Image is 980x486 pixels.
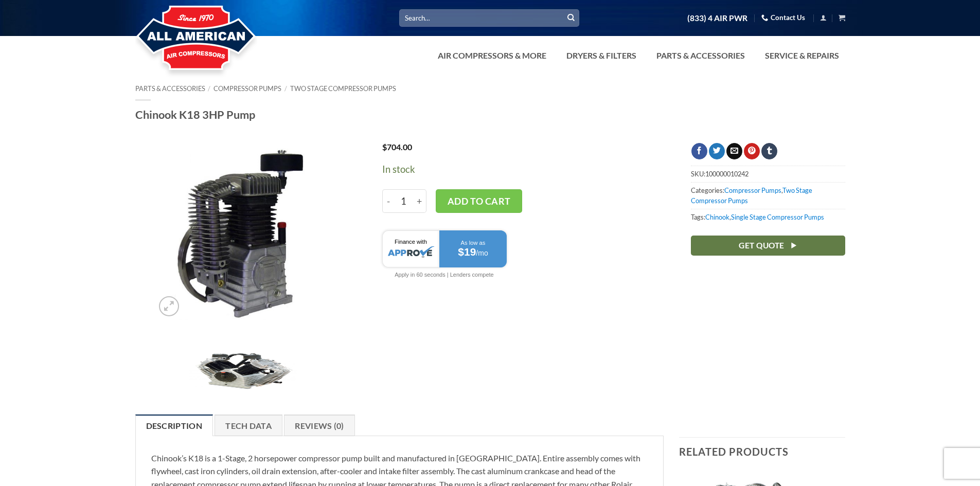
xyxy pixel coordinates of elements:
[395,189,414,213] input: Product quantity
[135,84,205,93] a: Parts & Accessories
[650,45,751,66] a: Parts & Accessories
[739,239,784,252] span: Get Quote
[560,45,643,66] a: Dryers & Filters
[731,213,824,221] a: Single Stage Compressor Pumps
[189,350,297,391] img: Chinook K100 Pump
[215,415,282,436] a: Tech Data
[691,236,845,256] a: Get Quote
[761,10,805,26] a: Contact Us
[284,415,355,436] a: Reviews (0)
[159,296,179,316] a: Zoom
[382,142,412,152] bdi: 704.00
[382,142,387,152] span: $
[691,182,845,209] span: Categories: ,
[705,170,749,178] span: 100000010242
[135,107,845,122] h1: Chinook K18 3HP Pump
[691,209,845,225] span: Tags: ,
[284,84,287,93] span: /
[839,11,845,24] a: View cart
[691,143,707,159] a: Share on Facebook
[705,213,729,221] a: Chinook
[382,189,395,213] input: Reduce quantity of Chinook K18 3HP Pump
[413,189,426,213] input: Increase quantity of Chinook K18 3HP Pump
[687,9,747,27] a: (833) 4 AIR PWR
[208,84,210,93] span: /
[761,143,777,159] a: Share on Tumblr
[820,11,827,24] a: Login
[759,45,845,66] a: Service & Repairs
[135,85,845,93] nav: Breadcrumb
[432,45,553,66] a: Air Compressors & More
[213,84,281,93] a: Compressor Pumps
[691,166,845,182] span: SKU:
[135,415,213,436] a: Description
[399,9,579,26] input: Search…
[724,186,781,194] a: Compressor Pumps
[744,143,760,159] a: Pin on Pinterest
[290,84,396,93] a: Two Stage Compressor Pumps
[382,162,660,177] p: In stock
[709,143,725,159] a: Share on Twitter
[154,143,332,321] img: Chinook K18 3HP Pump
[563,10,579,26] button: Submit
[726,143,742,159] a: Email to a Friend
[436,189,522,213] button: Add to cart
[679,438,845,465] h3: Related products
